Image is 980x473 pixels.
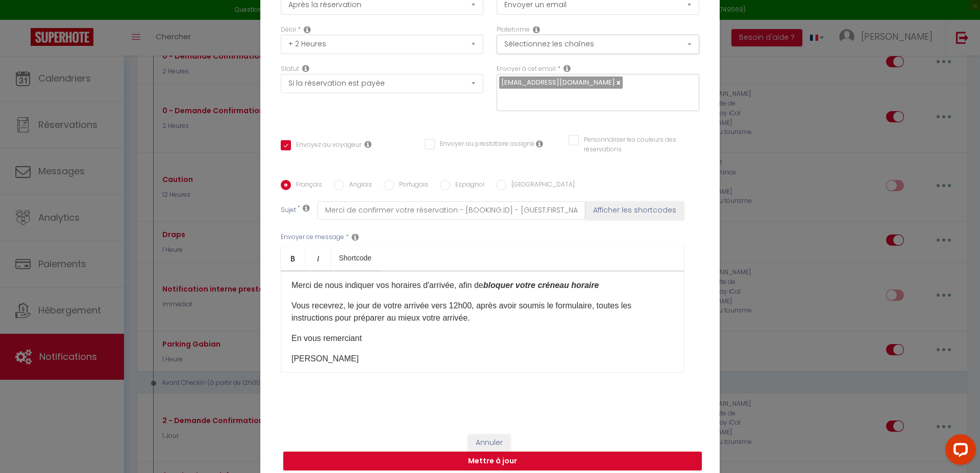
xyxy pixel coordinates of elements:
[281,205,296,216] label: Sujet
[536,140,543,148] i: Envoyer au prestataire si il est assigné
[291,279,673,292] p: Merci de nous indiquer vos horaires d'arrivée, afin de
[497,64,556,74] label: Envoyer à cet email
[302,64,309,72] i: Booking status
[283,452,702,471] button: Mettre à jour
[281,246,306,270] a: Bold
[468,434,510,452] button: Annuler
[501,77,615,87] span: [EMAIL_ADDRESS][DOMAIN_NAME]
[497,25,530,35] label: Plateforme
[364,140,372,148] i: Envoyer au voyageur
[937,430,980,473] iframe: LiveChat chat widget
[450,180,484,191] label: Espagnol
[281,232,344,242] label: Envoyer ce message
[533,25,540,34] i: Action Channel
[304,25,311,34] i: Action Time
[394,180,428,191] label: Portugais
[291,332,673,345] p: En vous remerciant
[281,64,299,74] label: Statut
[483,281,599,290] em: bloquer votre créneau horaire
[585,201,684,220] button: Afficher les shortcodes
[563,64,571,72] i: Recipient
[291,353,673,365] p: [PERSON_NAME]
[291,180,322,191] label: Français
[352,233,359,241] i: Message
[506,180,575,191] label: [GEOGRAPHIC_DATA]
[291,301,631,322] font: Vous recevrez, le jour de votre arrivée vers 12h00, après avoir soumis le formulaire, toutes les ...
[331,246,380,270] a: Shortcode
[281,25,296,35] label: Délai
[303,204,310,212] i: Subject
[306,246,331,270] a: Italic
[497,35,699,54] button: Sélectionnez les chaînes
[344,180,372,191] label: Anglais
